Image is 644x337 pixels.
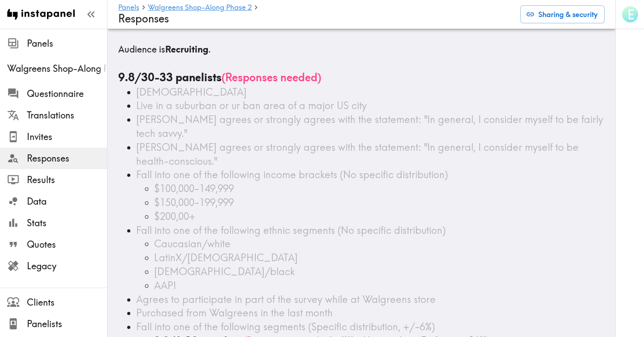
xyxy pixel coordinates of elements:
[27,195,107,208] span: Data
[136,224,446,236] span: Fall into one of the following ethnic segments (No specific distribution)
[27,37,107,50] span: Panels
[136,113,603,140] span: [PERSON_NAME] agrees or strongly agrees with the statement: "In general, I consider myself to be ...
[136,320,435,333] span: Fall into one of the following segments (Specific distribution, +/-6%)
[136,86,247,98] span: [DEMOGRAPHIC_DATA]
[27,131,107,143] span: Invites
[520,5,605,23] button: Sharing & security
[27,318,107,330] span: Panelists
[27,238,107,251] span: Quotes
[154,210,195,223] span: $200,00+
[27,174,107,186] span: Results
[154,237,231,250] span: Caucasian/white
[154,251,298,264] span: LatinX/[DEMOGRAPHIC_DATA]
[118,43,605,56] h5: Audience is .
[136,141,579,167] span: [PERSON_NAME] agrees or strongly agrees with the statement: "In general, I consider myself to be ...
[222,70,321,84] span: ( Responses needed )
[7,62,107,75] span: Walgreens Shop-Along Phase 2
[118,70,222,84] b: 9.8/30-33 panelists
[118,12,513,25] h4: Responses
[27,88,107,100] span: Questionnaire
[165,44,208,55] b: Recruiting
[148,4,252,12] a: Walgreens Shop-Along Phase 2
[154,196,234,209] span: $150,000-199,999
[136,293,436,306] span: Agrees to participate in part of the survey while at Walgreens store
[136,306,333,319] span: Purchased from Walgreens in the last month
[27,109,107,122] span: Translations
[621,5,639,23] button: E
[627,7,634,22] span: E
[154,279,176,292] span: AAPI
[27,296,107,309] span: Clients
[136,99,367,112] span: Live in a suburban or ur ban area of a major US city
[27,152,107,165] span: Responses
[118,4,139,12] a: Panels
[27,260,107,272] span: Legacy
[154,265,295,278] span: [DEMOGRAPHIC_DATA]/black
[136,168,448,181] span: Fall into one of the following income brackets (No specific distribution)
[27,217,107,229] span: Stats
[154,182,234,195] span: $100,000-149,999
